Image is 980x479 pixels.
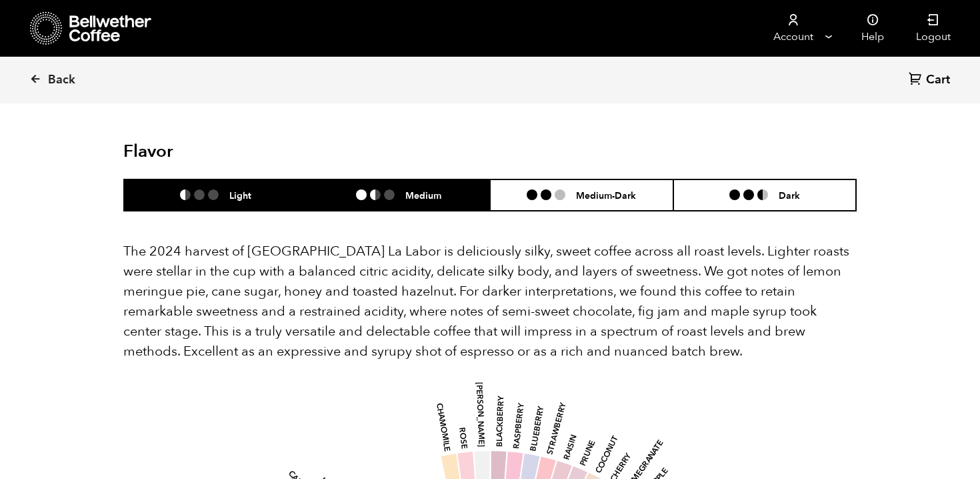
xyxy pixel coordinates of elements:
h6: Medium-Dark [576,189,636,201]
h6: Light [229,189,251,201]
h2: Flavor [123,141,368,162]
span: The 2024 harvest of [GEOGRAPHIC_DATA] La Labor is deliciously silky, sweet coffee across all roas... [123,242,849,360]
a: Cart [909,71,953,89]
h6: Medium [405,189,441,201]
span: Back [48,72,75,88]
h6: Dark [779,189,800,201]
span: Cart [926,72,950,88]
